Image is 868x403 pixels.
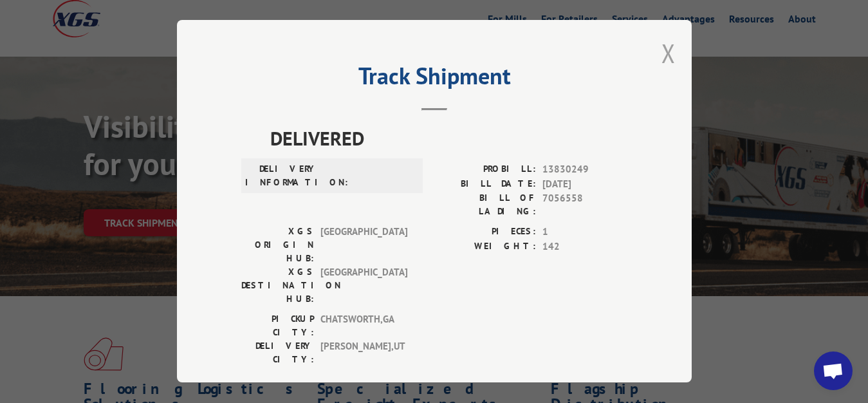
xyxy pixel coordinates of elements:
span: 142 [542,239,627,254]
span: 13830249 [542,162,627,177]
label: PROBILL: [434,162,536,177]
span: [GEOGRAPHIC_DATA] [320,225,407,265]
label: DELIVERY CITY: [241,339,314,366]
span: 1 [542,225,627,239]
span: 7056558 [542,191,627,218]
label: XGS ORIGIN HUB: [241,225,314,265]
label: WEIGHT: [434,239,536,254]
label: PICKUP CITY: [241,312,314,339]
label: BILL DATE: [434,177,536,192]
div: Open chat [814,351,853,390]
span: CHATSWORTH , GA [320,312,407,339]
label: PIECES: [434,225,536,239]
span: DELIVERED [270,124,627,153]
label: BILL OF LADING: [434,191,536,218]
h2: Track Shipment [241,67,627,91]
label: DELIVERY INFORMATION: [245,162,318,189]
label: XGS DESTINATION HUB: [241,265,314,306]
span: [PERSON_NAME] , UT [320,339,407,366]
button: Close modal [661,36,676,70]
span: [GEOGRAPHIC_DATA] [320,265,407,306]
span: [DATE] [542,177,627,192]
